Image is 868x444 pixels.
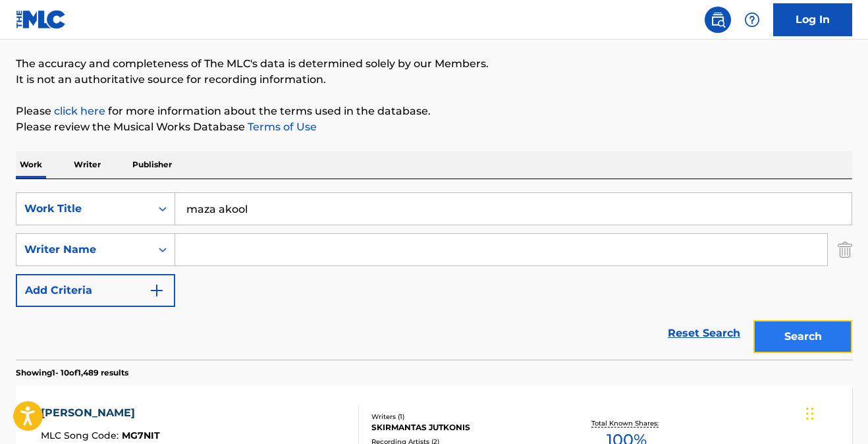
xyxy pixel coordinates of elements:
[16,10,67,29] img: MLC Logo
[838,233,852,266] img: Delete Criterion
[371,412,558,422] div: Writers ( 1 )
[802,381,868,444] iframe: Chat Widget
[16,274,175,307] button: Add Criteria
[16,367,128,379] p: Showing 1 - 10 of 1,489 results
[122,430,160,441] span: MG7NIT
[16,119,852,135] p: Please review the Musical Works Database
[149,283,165,298] img: 9d2ae6d4665cec9f34b9.svg
[70,151,105,179] p: Writer
[16,56,852,72] p: The accuracy and completeness of The MLC's data is determined solely by our Members.
[739,7,765,33] div: Help
[661,319,747,348] a: Reset Search
[371,422,558,433] div: SKIRMANTAS JUTKONIS
[16,192,852,360] form: Search Form
[24,201,143,217] div: Work Title
[710,12,726,28] img: search
[705,7,731,33] a: Public Search
[753,320,852,353] button: Search
[16,103,852,119] p: Please for more information about the terms used in the database.
[773,3,852,36] a: Log In
[16,151,46,179] p: Work
[744,12,760,28] img: help
[128,151,176,179] p: Publisher
[41,405,160,421] div: [PERSON_NAME]
[16,72,852,88] p: It is not an authoritative source for recording information.
[806,394,814,433] div: Drag
[41,430,122,441] span: MLC Song Code :
[245,121,317,133] a: Terms of Use
[54,105,105,117] a: click here
[24,242,143,258] div: Writer Name
[591,418,662,428] p: Total Known Shares:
